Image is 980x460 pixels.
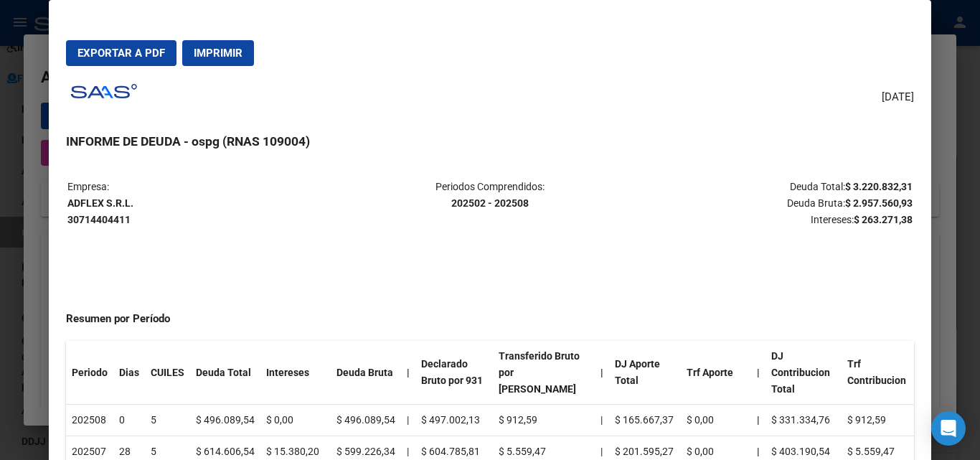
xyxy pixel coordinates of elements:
td: $ 0,00 [681,405,751,436]
p: Empresa: [67,179,348,227]
td: $ 912,59 [493,405,595,436]
th: Declarado Bruto por 931 [415,341,492,405]
strong: ADFLEX S.R.L. 30714404411 [67,197,133,225]
th: DJ Contribucion Total [765,341,841,405]
button: Imprimir [182,40,254,66]
strong: 202502 - 202508 [451,197,529,209]
th: Dias [113,341,145,405]
th: Trf Contribucion [842,341,914,405]
th: | [751,405,765,436]
strong: $ 263.271,38 [854,214,913,225]
span: Exportar a PDF [77,47,165,60]
td: $ 496.089,54 [331,405,401,436]
strong: $ 2.957.560,93 [845,197,913,209]
td: 5 [145,405,190,436]
span: Imprimir [194,47,242,60]
td: $ 497.002,13 [415,405,492,436]
td: $ 331.334,76 [765,405,841,436]
th: Intereses [260,341,331,405]
button: Exportar a PDF [66,40,176,66]
th: | [751,341,765,405]
th: Deuda Total [190,341,260,405]
th: Periodo [66,341,113,405]
strong: $ 3.220.832,31 [845,181,913,192]
td: 0 [113,405,145,436]
td: $ 496.089,54 [190,405,260,436]
p: Periodos Comprendidos: [349,179,630,212]
div: Open Intercom Messenger [931,411,966,446]
th: | [401,341,415,405]
td: 202508 [66,405,113,436]
h4: Resumen por Período [66,311,913,327]
th: Trf Aporte [681,341,751,405]
td: $ 0,00 [260,405,331,436]
p: Deuda Total: Deuda Bruta: Intereses: [632,179,913,227]
span: [DATE] [882,89,914,105]
td: $ 165.667,37 [609,405,681,436]
th: | [595,341,609,405]
th: Transferido Bruto por [PERSON_NAME] [493,341,595,405]
th: DJ Aporte Total [609,341,681,405]
th: CUILES [145,341,190,405]
td: | [595,405,609,436]
td: | [401,405,415,436]
h3: INFORME DE DEUDA - ospg (RNAS 109004) [66,132,913,151]
td: $ 912,59 [842,405,914,436]
th: Deuda Bruta [331,341,401,405]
